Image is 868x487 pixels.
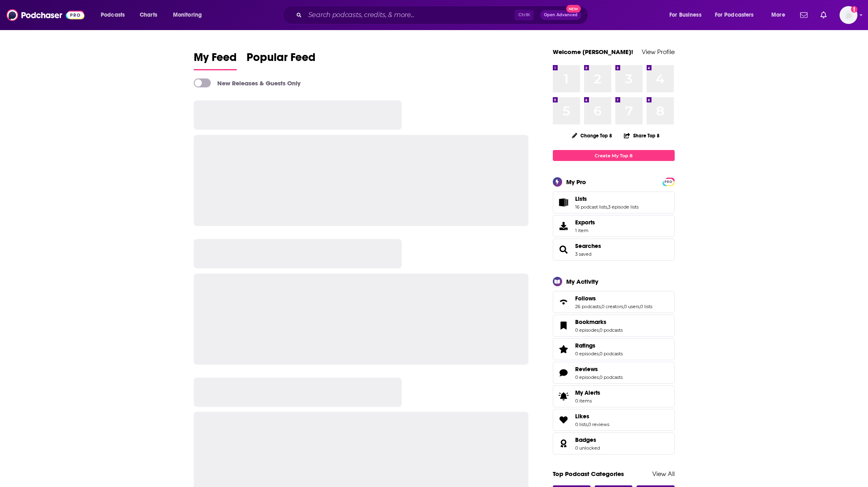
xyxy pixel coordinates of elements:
[715,9,754,21] span: For Podcasters
[575,195,639,202] a: Lists
[553,291,675,313] span: Follows
[575,413,589,420] span: Likes
[575,219,595,226] span: Exports
[575,351,599,357] a: 0 episodes
[194,50,237,70] a: My Feed
[305,9,515,22] input: Search podcasts, credits, & more...
[575,365,598,373] span: Reviews
[575,318,623,326] a: Bookmarks
[652,470,675,478] a: View All
[575,389,600,396] span: My Alerts
[566,278,598,285] div: My Activity
[664,178,673,185] a: PRO
[664,9,712,22] button: open menu
[608,204,639,210] a: 3 episode lists
[194,50,237,69] span: My Feed
[575,295,652,302] a: Follows
[840,6,857,24] span: Logged in as ZoeJethani
[544,13,578,17] span: Open Advanced
[247,50,316,70] a: Popular Feed
[553,150,675,161] a: Create My Top 8
[173,9,202,21] span: Monitoring
[553,409,675,431] span: Likes
[553,385,675,407] a: My Alerts
[575,398,600,404] span: 0 items
[599,351,600,357] span: ,
[553,362,675,384] span: Reviews
[553,338,675,360] span: Ratings
[553,48,633,56] a: Welcome [PERSON_NAME]!
[771,9,785,21] span: More
[600,351,623,357] a: 0 podcasts
[575,422,587,427] a: 0 lists
[6,7,84,23] img: Podchaser - Follow, Share and Rate Podcasts
[575,295,596,302] span: Follows
[556,438,572,449] a: Badges
[669,9,701,21] span: For Business
[553,433,675,454] span: Badges
[540,10,581,20] button: Open AdvancedNew
[575,436,596,444] span: Badges
[575,365,623,373] a: Reviews
[710,9,766,22] button: open menu
[766,9,795,22] button: open menu
[556,320,572,331] a: Bookmarks
[642,48,675,56] a: View Profile
[623,304,624,309] span: ,
[556,244,572,255] a: Searches
[575,242,601,250] a: Searches
[134,9,162,22] a: Charts
[599,327,600,333] span: ,
[575,251,591,257] a: 3 saved
[575,304,601,309] a: 26 podcasts
[575,342,623,349] a: Ratings
[566,5,581,13] span: New
[515,10,534,20] span: Ctrl K
[575,342,595,349] span: Ratings
[553,315,675,337] span: Bookmarks
[623,128,660,143] button: Share Top 8
[556,197,572,208] a: Lists
[851,6,857,13] svg: Add a profile image
[553,215,675,237] a: Exports
[575,327,599,333] a: 0 episodes
[817,8,830,22] a: Show notifications dropdown
[567,130,617,141] button: Change Top 8
[167,9,212,22] button: open menu
[607,204,608,210] span: ,
[556,344,572,355] a: Ratings
[95,9,135,22] button: open menu
[587,422,588,427] span: ,
[664,179,673,185] span: PRO
[140,9,157,21] span: Charts
[556,296,572,308] a: Follows
[575,228,595,233] span: 1 item
[840,6,857,24] button: Show profile menu
[566,178,586,186] div: My Pro
[290,6,596,24] div: Search podcasts, credits, & more...
[553,191,675,213] span: Lists
[556,367,572,378] a: Reviews
[556,414,572,426] a: Likes
[599,374,600,380] span: ,
[840,6,857,24] img: User Profile
[588,422,609,427] a: 0 reviews
[624,304,639,309] a: 0 users
[575,204,607,210] a: 16 podcast lists
[553,470,624,478] a: Top Podcast Categories
[575,374,599,380] a: 0 episodes
[556,391,572,402] span: My Alerts
[601,304,602,309] span: ,
[194,78,301,87] a: New Releases & Guests Only
[247,50,316,69] span: Popular Feed
[575,445,600,451] a: 0 unlocked
[575,413,609,420] a: Likes
[575,436,600,444] a: Badges
[600,374,623,380] a: 0 podcasts
[797,8,811,22] a: Show notifications dropdown
[101,9,125,21] span: Podcasts
[640,304,652,309] a: 0 lists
